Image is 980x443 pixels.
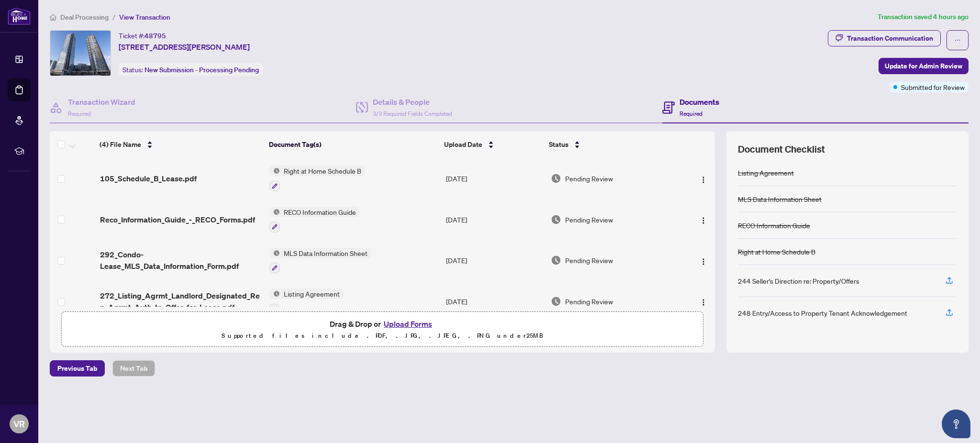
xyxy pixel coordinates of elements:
div: Right at Home Schedule B [738,246,815,257]
button: Transaction Communication [828,30,941,46]
span: Drag & Drop orUpload FormsSupported files include .PDF, .JPG, .JPEG, .PNG under25MB [62,312,703,347]
h4: Documents [679,96,719,108]
button: Logo [696,294,711,309]
img: Document Status [551,214,561,225]
span: (4) File Name [100,139,141,150]
h4: Transaction Wizard [68,96,135,108]
button: Logo [696,253,711,268]
span: home [50,14,56,21]
th: Status [545,131,676,158]
div: RECO Information Guide [738,220,810,231]
span: Deal Processing [60,13,109,22]
button: Logo [696,171,711,186]
span: 105_Schedule_B_Lease.pdf [100,173,197,184]
button: Upload Forms [381,318,435,330]
span: Right at Home Schedule B [280,166,365,176]
div: 244 Seller’s Direction re: Property/Offers [738,276,859,286]
td: [DATE] [442,199,547,240]
img: Document Status [551,173,561,184]
div: MLS Data Information Sheet [738,194,822,204]
img: Status Icon [269,288,280,299]
span: VR [13,417,25,431]
button: Update for Admin Review [879,58,969,74]
button: Logo [696,212,711,227]
span: 272_Listing_Agrmt_Landlord_Designated_Rep_Agrmt_Auth_to_Offer_for_Lease.pdf [100,290,262,313]
img: IMG-N12345837_1.jpg [50,31,111,76]
div: Transaction Communication [847,31,933,46]
span: Previous Tab [57,361,97,376]
th: (4) File Name [96,131,265,158]
span: 48795 [145,32,166,40]
span: Required [68,110,91,117]
span: Pending Review [565,296,613,307]
td: [DATE] [442,240,547,281]
article: Transaction saved 4 hours ago [878,11,969,22]
span: Reco_Information_Guide_-_RECO_Forms.pdf [100,214,255,225]
div: Status: [119,63,263,76]
img: Status Icon [269,166,280,176]
span: 292_Condo-Lease_MLS_Data_Information_Form.pdf [100,249,262,272]
span: [STREET_ADDRESS][PERSON_NAME] [119,41,250,53]
td: [DATE] [442,158,547,199]
button: Status IconMLS Data Information Sheet [269,248,371,274]
img: Logo [700,217,707,224]
span: Listing Agreement [280,288,344,299]
th: Upload Date [440,131,545,158]
img: Logo [700,258,707,266]
p: Supported files include .PDF, .JPG, .JPEG, .PNG under 25 MB [67,330,697,342]
img: Status Icon [269,248,280,258]
button: Status IconRight at Home Schedule B [269,166,365,191]
img: Document Status [551,255,561,266]
button: Next Tab [112,360,155,377]
button: Status IconRECO Information Guide [269,207,360,233]
button: Previous Tab [50,360,105,377]
th: Document Tag(s) [265,131,440,158]
span: Drag & Drop or [330,318,435,330]
td: [DATE] [442,281,547,322]
span: Update for Admin Review [885,58,962,74]
span: Required [679,110,702,117]
span: New Submission - Processing Pending [145,66,259,74]
div: Listing Agreement [738,167,794,178]
span: ellipsis [954,37,961,44]
li: / [112,11,115,22]
span: Upload Date [444,139,482,150]
button: Status IconListing Agreement [269,288,344,314]
img: Status Icon [269,207,280,217]
div: 248 Entry/Access to Property Tenant Acknowledgement [738,308,907,318]
h4: Details & People [373,96,452,108]
img: logo [8,7,31,25]
img: Logo [700,299,707,306]
img: Document Status [551,296,561,307]
span: View Transaction [119,13,170,22]
span: Document Checklist [738,143,825,156]
span: MLS Data Information Sheet [280,248,371,258]
img: Logo [700,176,707,184]
span: RECO Information Guide [280,207,360,217]
span: Pending Review [565,255,613,266]
div: Ticket #: [119,30,166,41]
span: 3/3 Required Fields Completed [373,110,452,117]
span: Pending Review [565,214,613,225]
button: Open asap [942,410,970,438]
span: Pending Review [565,173,613,184]
span: Status [549,139,568,150]
span: Submitted for Review [901,82,965,92]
